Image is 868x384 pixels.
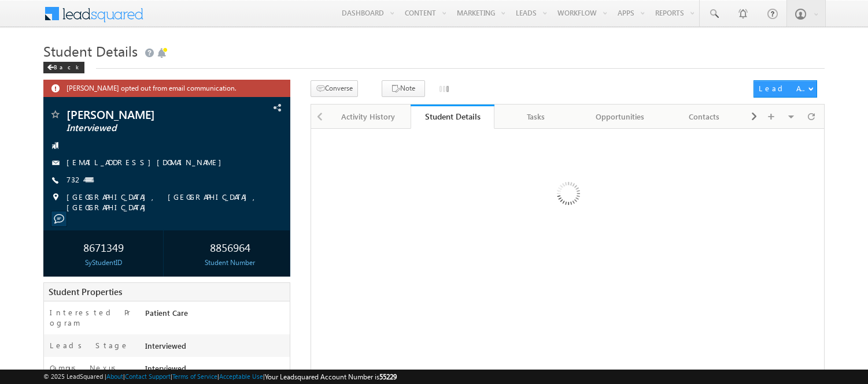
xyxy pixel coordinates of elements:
a: Activity History [326,105,410,129]
img: search-leads-loading.gif [439,81,449,96]
a: Student Details [411,105,494,129]
li: Campus Nexus View [747,105,830,128]
div: Contacts [672,110,736,124]
div: Interviewed [142,340,290,356]
div: Opportunities [588,110,652,124]
div: Tasks [504,110,568,124]
div: Patient Care [142,307,290,323]
button: Lead Actions [754,80,817,98]
a: Contacts [663,105,747,129]
div: Lead Actions [759,83,808,94]
span: © 2025 LeadSquared | | | | | [43,371,397,382]
span: Student Properties [49,286,122,297]
div: SyStudentID [46,258,160,268]
button: Converse [311,80,358,97]
div: Back [43,62,84,73]
div: 8671349 [46,236,160,258]
span: [EMAIL_ADDRESS][DOMAIN_NAME] [67,157,227,169]
span: Student Details [43,42,138,60]
img: Loading... [508,136,627,255]
a: 7324444444 [67,174,91,184]
a: Terms of Service [172,372,217,380]
a: Contact Support [125,372,171,380]
a: Acceptable Use [219,372,263,380]
div: 8856964 [173,236,287,258]
label: Interested Program [50,307,133,328]
a: Opportunities [579,105,663,129]
span: [GEOGRAPHIC_DATA], [GEOGRAPHIC_DATA], [GEOGRAPHIC_DATA] [67,192,267,212]
button: Note [382,80,425,97]
div: Student Details [419,111,486,122]
span: 55229 [379,372,397,381]
span: Your Leadsquared Account Number is [265,372,397,381]
div: Student Number [173,258,287,268]
span: [PERSON_NAME] [67,109,220,120]
a: About [106,372,123,380]
div: Interviewed [142,363,290,379]
span: Interviewed [67,122,220,134]
div: Activity History [335,110,400,124]
span: [PERSON_NAME] opted out from email communication. [67,83,255,92]
a: Tasks [494,105,578,129]
a: Back [43,61,90,71]
label: Leads Stage [50,340,129,351]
